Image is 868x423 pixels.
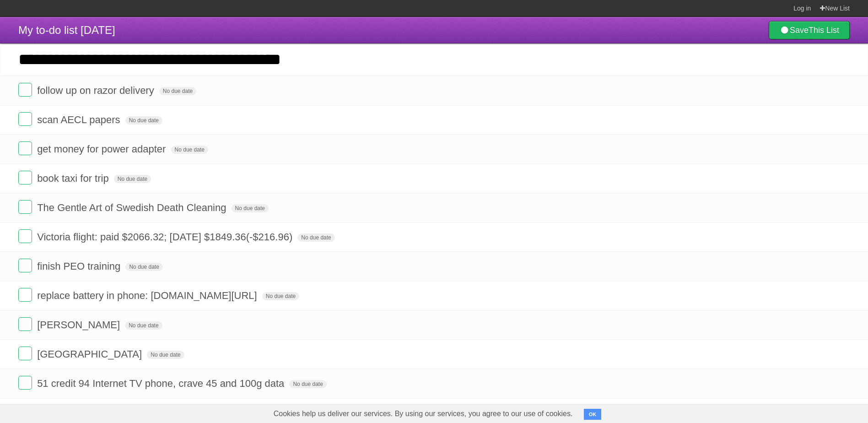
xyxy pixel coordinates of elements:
[584,409,602,420] button: OK
[18,24,115,36] span: My to-do list [DATE]
[37,348,144,360] span: [GEOGRAPHIC_DATA]
[37,143,168,155] span: get money for power adapter
[37,378,286,389] span: 51 credit 94 Internet TV phone, crave 45 and 100g data
[37,114,122,125] span: scan AECL papers
[18,259,32,272] label: Done
[18,229,32,243] label: Done
[37,85,156,96] span: follow up on razor delivery
[171,146,208,154] span: No due date
[37,173,111,184] span: book taxi for trip
[159,87,196,95] span: No due date
[37,290,259,301] span: replace battery in phone: [DOMAIN_NAME][URL]
[297,233,334,242] span: No due date
[769,21,850,39] a: SaveThis List
[37,202,228,213] span: The Gentle Art of Swedish Death Cleaning
[264,405,582,423] span: Cookies help us deliver our services. By using our services, you agree to our use of cookies.
[125,263,162,271] span: No due date
[114,175,151,183] span: No due date
[18,83,32,97] label: Done
[125,116,162,125] span: No due date
[18,112,32,126] label: Done
[18,347,32,360] label: Done
[809,26,839,35] b: This List
[262,292,299,300] span: No due date
[37,260,123,272] span: finish PEO training
[18,171,32,184] label: Done
[18,317,32,331] label: Done
[37,319,122,331] span: [PERSON_NAME]
[232,204,269,212] span: No due date
[18,376,32,390] label: Done
[125,321,162,330] span: No due date
[18,141,32,155] label: Done
[37,231,295,243] span: Victoria flight: paid $2066.32; [DATE] $1849.36(-$216.96)
[18,288,32,302] label: Done
[147,351,184,359] span: No due date
[289,380,326,388] span: No due date
[18,200,32,214] label: Done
